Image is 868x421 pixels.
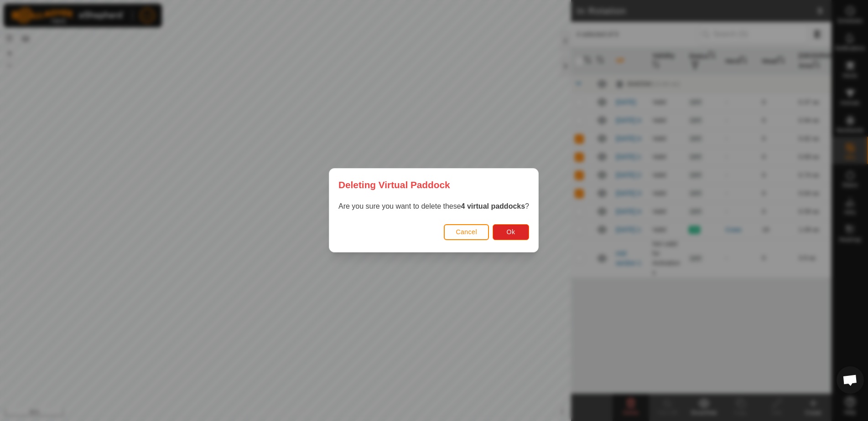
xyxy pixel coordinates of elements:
[338,203,529,210] span: Are you sure you want to delete these ?
[493,224,530,240] button: Ok
[444,224,489,240] button: Cancel
[338,178,450,192] span: Deleting Virtual Paddock
[507,229,515,236] span: Ok
[461,203,525,210] strong: 4 virtual paddocks
[456,229,478,236] span: Cancel
[837,366,864,394] div: Open chat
